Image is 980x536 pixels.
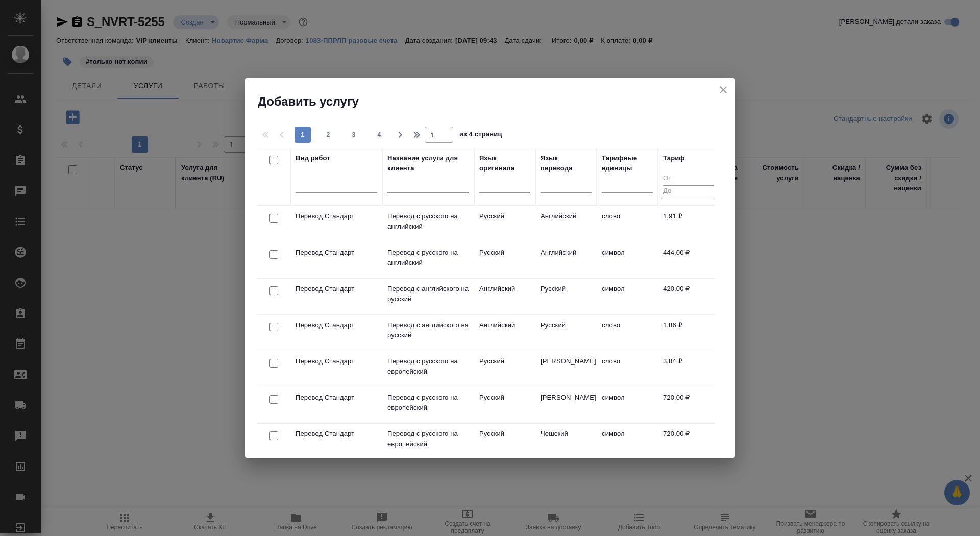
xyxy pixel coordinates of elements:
[658,351,719,387] td: 3,84 ₽
[474,279,535,314] td: Английский
[387,356,469,377] p: Перевод с русского на европейский
[658,387,719,423] td: 720,00 ₽
[663,185,714,198] input: До
[597,387,658,423] td: символ
[296,211,377,222] p: Перевод Стандарт
[597,279,658,314] td: символ
[535,351,597,387] td: [PERSON_NAME]
[296,153,330,163] div: Вид работ
[320,127,336,143] button: 2
[346,130,362,140] span: 3
[296,284,377,294] p: Перевод Стандарт
[474,351,535,387] td: Русский
[535,206,597,242] td: Английский
[658,206,719,242] td: 1,91 ₽
[474,242,535,278] td: Русский
[597,315,658,351] td: слово
[474,387,535,423] td: Русский
[371,130,387,140] span: 4
[387,320,469,340] p: Перевод с английского на русский
[387,284,469,304] p: Перевод с английского на русский
[658,315,719,351] td: 1,86 ₽
[535,424,597,459] td: Чешский
[296,320,377,330] p: Перевод Стандарт
[658,424,719,459] td: 720,00 ₽
[663,153,685,163] div: Тариф
[658,242,719,278] td: 444,00 ₽
[459,128,502,143] span: из 4 страниц
[258,93,735,110] h2: Добавить услугу
[597,242,658,278] td: символ
[535,315,597,351] td: Русский
[474,206,535,242] td: Русский
[479,153,530,174] div: Язык оригинала
[474,424,535,459] td: Русский
[663,173,714,185] input: От
[346,127,362,143] button: 3
[474,315,535,351] td: Английский
[387,153,469,174] div: Название услуги для клиента
[597,351,658,387] td: слово
[541,153,592,174] div: Язык перевода
[296,393,377,403] p: Перевод Стандарт
[296,248,377,258] p: Перевод Стандарт
[597,424,658,459] td: символ
[387,393,469,413] p: Перевод с русского на европейский
[296,429,377,439] p: Перевод Стандарт
[387,429,469,449] p: Перевод с русского на европейский
[716,82,731,98] button: close
[387,211,469,232] p: Перевод с русского на английский
[597,206,658,242] td: слово
[371,127,387,143] button: 4
[320,130,336,140] span: 2
[296,356,377,367] p: Перевод Стандарт
[535,242,597,278] td: Английский
[658,279,719,314] td: 420,00 ₽
[535,387,597,423] td: [PERSON_NAME]
[387,248,469,268] p: Перевод с русского на английский
[535,279,597,314] td: Русский
[602,153,653,174] div: Тарифные единицы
